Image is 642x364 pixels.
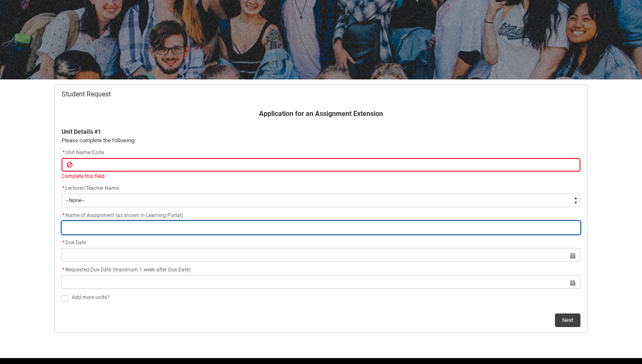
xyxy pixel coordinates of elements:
[62,150,104,155] span: Unit Name/Code
[62,212,183,218] span: Name of Assignment (as shown in Learning Portal)
[62,267,65,273] abbr: required
[555,313,580,327] button: Next
[54,85,588,333] article: Redu_Student_Request flow
[62,240,86,245] span: Due Date
[62,267,191,273] span: Requested Due Date (maximum 1 week after Due Date)
[62,172,580,180] div: Complete this field.
[72,294,110,300] span: Add more units?
[65,185,119,191] span: Lecturer/Teacher Name
[62,185,65,191] abbr: required
[62,240,65,245] abbr: required
[62,128,101,135] b: Unit Details #1
[259,110,383,118] b: Application for an Assignment Extension
[62,136,580,145] p: Please complete the following:
[62,212,65,218] abbr: required
[62,90,111,99] span: Student Request
[62,150,65,155] abbr: required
